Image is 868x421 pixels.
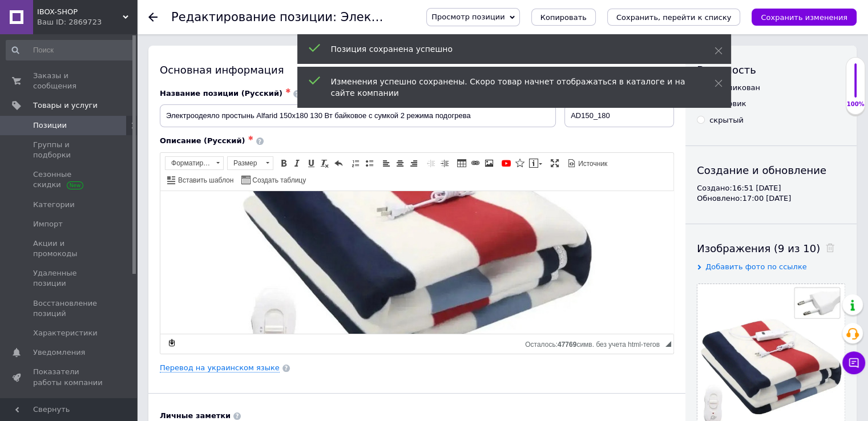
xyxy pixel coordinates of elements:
[332,157,345,169] a: Отменить (Ctrl+Z)
[33,100,98,111] span: Товары и услуги
[576,159,607,169] span: Источник
[160,363,280,373] a: Перевод на украинском языке
[165,337,178,349] a: Сделать резервную копию сейчас
[6,40,135,60] input: Поиск
[697,163,845,177] div: Создание и обновление
[165,157,212,169] span: Форматирование
[148,13,158,22] div: Вернуться назад
[558,341,576,349] span: 47769
[527,157,544,169] a: Вставить сообщение
[331,43,686,55] div: Позиция сохранена успешно
[160,191,673,334] iframe: Визуальный текстовый редактор, 84AF5AEC-04B9-4B77-A2BE-5DFE9CADB47B
[566,157,609,169] a: Источник
[227,156,273,170] a: Размер
[33,268,106,289] span: Удаленные позиции
[176,176,233,185] span: Вставить шаблон
[407,157,420,169] a: По правому краю
[514,157,526,169] a: Вставить иконку
[305,157,317,169] a: Подчеркнутый (Ctrl+U)
[251,176,306,185] span: Создать таблицу
[846,100,865,108] div: 100%
[228,157,262,169] span: Размер
[160,104,556,127] input: Например, H&M женское платье зеленое 38 размер вечернее макси с блестками
[709,83,760,93] div: опубликован
[33,328,98,338] span: Характеристики
[331,76,686,99] div: Изменения успешно сохранены. Скоро товар начнет отображаться в каталоге и на сайте компании
[697,241,845,256] div: Изображения (9 из 10)
[469,157,482,169] a: Вставить/Редактировать ссылку (Ctrl+L)
[33,347,85,358] span: Уведомления
[842,351,865,374] button: Чат с покупателем
[425,157,437,169] a: Уменьшить отступ
[616,13,732,22] i: Сохранить, перейти к списку
[165,156,224,170] a: Форматирование
[752,9,857,26] button: Сохранить изменения
[531,9,596,26] button: Копировать
[846,57,865,115] div: 100% Качество заполнения
[33,238,106,259] span: Акции и промокоды
[165,173,235,186] a: Вставить шаблон
[37,17,137,27] div: Ваш ID: 2869723
[248,135,253,142] span: ✱
[607,9,741,26] button: Сохранить, перейти к списку
[665,341,671,347] span: Перетащите для изменения размера
[33,219,63,229] span: Импорт
[500,157,512,169] a: Добавить видео с YouTube
[33,120,67,131] span: Позиции
[33,169,106,190] span: Сезонные скидки
[709,115,744,126] div: скрытый
[761,13,847,22] i: Сохранить изменения
[438,157,451,169] a: Увеличить отступ
[525,338,665,349] div: Подсчет символов
[540,13,587,22] span: Копировать
[160,63,674,77] div: Основная информация
[33,200,75,210] span: Категории
[160,136,245,145] span: Описание (Русский)
[394,157,406,169] a: По центру
[697,63,845,77] div: Видимость
[431,13,504,21] span: Просмотр позиции
[318,157,331,169] a: Убрать форматирование
[33,71,106,91] span: Заказы и сообщения
[160,89,282,98] span: Название позиции (Русский)
[33,298,106,319] span: Восстановление позиций
[160,411,231,420] b: Личные заметки
[455,157,468,169] a: Таблица
[291,157,304,169] a: Курсив (Ctrl+I)
[483,157,495,169] a: Изображение
[697,193,845,204] div: Обновлено: 17:00 [DATE]
[33,367,106,387] span: Показатели работы компании
[697,183,845,193] div: Создано: 16:51 [DATE]
[285,87,290,95] span: ✱
[705,262,807,271] span: Добавить фото по ссылке
[363,157,376,169] a: Вставить / удалить маркированный список
[33,140,106,160] span: Группы и подборки
[380,157,393,169] a: По левому краю
[277,157,290,169] a: Полужирный (Ctrl+B)
[33,397,106,418] span: Панель управления
[240,173,308,186] a: Создать таблицу
[37,7,123,17] span: IBOX-SHOP
[548,157,561,169] a: Развернуть
[349,157,362,169] a: Вставить / удалить нумерованный список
